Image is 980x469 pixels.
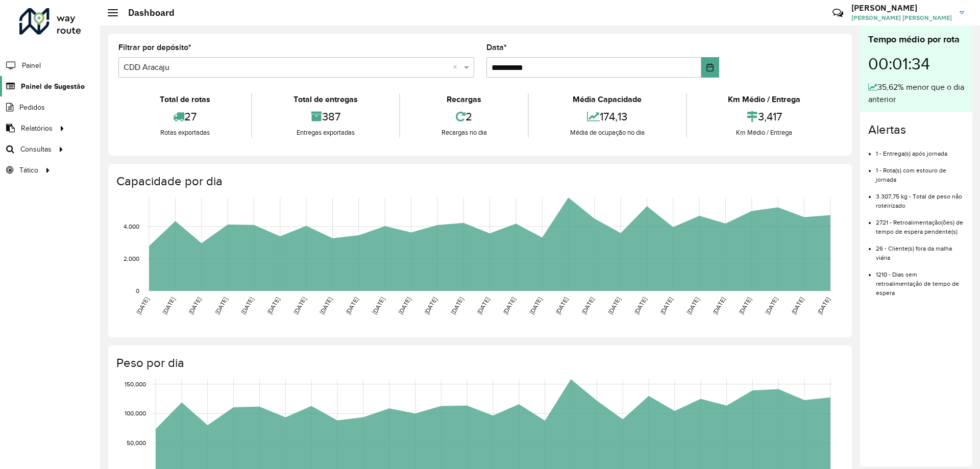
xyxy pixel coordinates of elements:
[633,296,648,315] text: [DATE]
[868,46,964,81] div: 00:01:34
[685,296,700,315] text: [DATE]
[701,57,719,78] button: Choose Date
[876,210,964,236] li: 2721 - Retroalimentação(ões) de tempo de espera pendente(s)
[19,102,45,113] span: Pedidos
[116,174,842,189] h4: Capacidade por dia
[403,128,525,138] div: Recargas no dia
[403,106,525,128] div: 2
[22,60,41,71] span: Painel
[255,106,396,128] div: 387
[214,296,229,315] text: [DATE]
[531,106,683,128] div: 174,13
[266,296,281,315] text: [DATE]
[125,381,146,387] text: 150,000
[868,81,964,106] div: 35,62% menor que o dia anterior
[403,93,525,106] div: Recargas
[124,255,139,262] text: 2,000
[531,93,683,106] div: Média Capacidade
[187,296,202,315] text: [DATE]
[851,3,952,13] h3: [PERSON_NAME]
[876,262,964,298] li: 1210 - Dias sem retroalimentação de tempo de espera
[118,7,175,18] h2: Dashboard
[554,296,569,315] text: [DATE]
[121,93,249,106] div: Total de rotas
[868,33,964,46] div: Tempo médio por rota
[423,296,438,315] text: [DATE]
[21,81,85,92] span: Painel de Sugestão
[712,296,726,315] text: [DATE]
[136,287,139,294] text: 0
[21,123,53,134] span: Relatórios
[659,296,674,315] text: [DATE]
[135,296,150,315] text: [DATE]
[868,122,964,137] h4: Alertas
[121,128,249,138] div: Rotas exportadas
[876,158,964,184] li: 1 - Rota(s) com estouro de jornada
[255,128,396,138] div: Entregas exportadas
[240,296,255,315] text: [DATE]
[690,128,839,138] div: Km Médio / Entrega
[116,356,842,371] h4: Peso por dia
[476,296,491,315] text: [DATE]
[121,106,249,128] div: 27
[738,296,752,315] text: [DATE]
[20,144,52,155] span: Consultas
[486,41,507,54] label: Data
[127,439,146,446] text: 50,000
[292,296,307,315] text: [DATE]
[690,93,839,106] div: Km Médio / Entrega
[764,296,779,315] text: [DATE]
[453,61,461,73] span: Clear all
[371,296,386,315] text: [DATE]
[607,296,622,315] text: [DATE]
[19,165,38,176] span: Tático
[827,2,849,24] a: Contato Rápido
[118,41,191,54] label: Filtrar por depósito
[790,296,805,315] text: [DATE]
[531,128,683,138] div: Média de ocupação no dia
[816,296,831,315] text: [DATE]
[851,13,952,22] span: [PERSON_NAME] [PERSON_NAME]
[502,296,517,315] text: [DATE]
[450,296,464,315] text: [DATE]
[397,296,412,315] text: [DATE]
[318,296,333,315] text: [DATE]
[161,296,176,315] text: [DATE]
[690,106,839,128] div: 3,417
[876,236,964,262] li: 26 - Cliente(s) fora da malha viária
[876,141,964,158] li: 1 - Entrega(s) após jornada
[528,296,543,315] text: [DATE]
[876,184,964,210] li: 3.307,75 kg - Total de peso não roteirizado
[345,296,359,315] text: [DATE]
[124,223,139,230] text: 4,000
[125,410,146,417] text: 100,000
[255,93,396,106] div: Total de entregas
[580,296,595,315] text: [DATE]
